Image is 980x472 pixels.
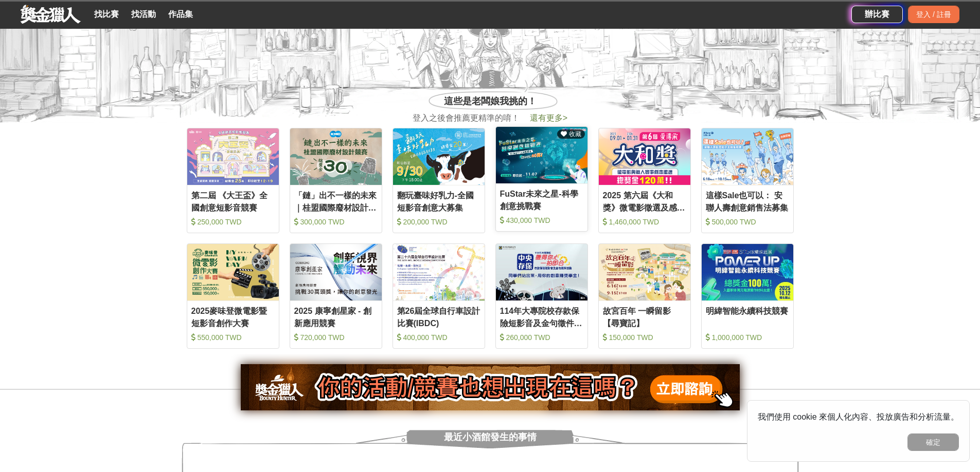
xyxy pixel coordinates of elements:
[397,332,480,343] div: 400,000 TWD
[294,332,378,343] div: 720,000 TWD
[530,114,567,122] a: 還有更多>
[758,412,959,421] span: 我們使用 cookie 來個人化內容、投放廣告和分析流量。
[413,112,520,124] span: 登入之後會推薦更精準的唷！
[294,217,378,227] div: 300,000 TWD
[444,95,537,108] span: 這些是老闆娘我挑的！
[500,188,583,211] div: FuStar未來之星-科學創意挑戰賽
[907,433,959,451] button: 確定
[290,244,382,300] img: Cover Image
[603,332,686,343] div: 150,000 TWD
[241,364,740,410] img: 905fc34d-8193-4fb2-a793-270a69788fd0.png
[187,128,279,185] img: Cover Image
[187,243,279,349] a: Cover Image2025麥味登微電影暨短影音創作大賽 550,000 TWD
[500,305,583,328] div: 114年大專院校存款保險短影音及金句徵件活動
[393,244,485,300] img: Cover Image
[567,130,581,138] span: 收藏
[603,190,686,213] div: 2025 第六屆《大和獎》微電影徵選及感人實事分享
[701,128,794,233] a: Cover Image這樣Sale也可以： 安聯人壽創意銷售法募集 500,000 TWD
[706,332,789,343] div: 1,000,000 TWD
[393,128,485,233] a: Cover Image翻玩臺味好乳力-全國短影音創意大募集 200,000 TWD
[702,128,793,185] img: Cover Image
[294,190,378,213] div: 「鏈」出不一樣的未來｜桂盟國際廢材設計競賽
[495,243,588,349] a: Cover Image114年大專院校存款保險短影音及金句徵件活動 260,000 TWD
[496,244,587,300] img: Cover Image
[397,190,480,213] div: 翻玩臺味好乳力-全國短影音創意大募集
[187,244,279,300] img: Cover Image
[706,217,789,227] div: 500,000 TWD
[393,243,485,349] a: Cover Image第26屆全球自行車設計比賽(IBDC) 400,000 TWD
[706,305,789,328] div: 明緯智能永續科技競賽
[496,127,587,183] img: Cover Image
[500,332,583,343] div: 260,000 TWD
[397,217,480,227] div: 200,000 TWD
[191,332,275,343] div: 550,000 TWD
[290,128,382,185] img: Cover Image
[90,7,123,22] a: 找比賽
[164,7,197,22] a: 作品集
[851,6,903,23] a: 辦比賽
[603,305,686,328] div: 故宮百年 一瞬留影【尋寶記】
[598,243,691,349] a: Cover Image故宮百年 一瞬留影【尋寶記】 150,000 TWD
[598,128,691,233] a: Cover Image2025 第六屆《大和獎》微電影徵選及感人實事分享 1,460,000 TWD
[127,7,160,22] a: 找活動
[603,217,686,227] div: 1,460,000 TWD
[294,305,378,328] div: 2025 康寧創星家 - 創新應用競賽
[290,128,382,233] a: Cover Image「鏈」出不一樣的未來｜桂盟國際廢材設計競賽 300,000 TWD
[290,243,382,349] a: Cover Image2025 康寧創星家 - 創新應用競賽 720,000 TWD
[706,190,789,213] div: 這樣Sale也可以： 安聯人壽創意銷售法募集
[702,244,793,300] img: Cover Image
[444,426,537,448] span: 最近小酒館發生的事情
[908,6,959,23] div: 登入 / 註冊
[530,114,567,122] span: 還有更多 >
[187,128,279,233] a: Cover Image第二屆 《大王盃》全國創意短影音競賽 250,000 TWD
[393,128,485,185] img: Cover Image
[191,217,275,227] div: 250,000 TWD
[500,215,583,225] div: 430,000 TWD
[599,244,690,300] img: Cover Image
[397,305,480,328] div: 第26屆全球自行車設計比賽(IBDC)
[495,126,588,232] a: Cover Image 收藏FuStar未來之星-科學創意挑戰賽 430,000 TWD
[599,128,690,185] img: Cover Image
[191,305,275,328] div: 2025麥味登微電影暨短影音創作大賽
[191,190,275,213] div: 第二屆 《大王盃》全國創意短影音競賽
[701,243,794,349] a: Cover Image明緯智能永續科技競賽 1,000,000 TWD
